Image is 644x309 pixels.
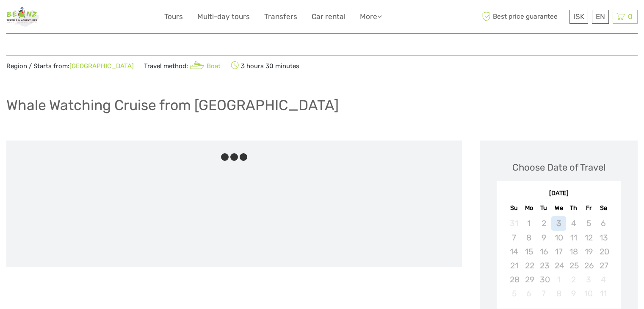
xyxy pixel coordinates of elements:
div: Not available Sunday, August 31st, 2025 [506,216,521,230]
div: Not available Sunday, September 21st, 2025 [506,259,521,273]
div: Not available Friday, September 19th, 2025 [581,245,596,259]
a: [GEOGRAPHIC_DATA] [69,62,134,70]
a: Car rental [312,11,345,23]
div: Not available Sunday, September 7th, 2025 [506,231,521,245]
div: Not available Friday, October 10th, 2025 [581,287,596,301]
div: Not available Wednesday, September 3rd, 2025 [551,216,566,230]
div: Not available Wednesday, September 24th, 2025 [551,259,566,273]
div: Not available Sunday, October 5th, 2025 [506,287,521,301]
div: Not available Monday, September 15th, 2025 [522,245,536,259]
div: Not available Saturday, September 13th, 2025 [596,231,611,245]
a: Boat [188,62,221,70]
div: Mo [522,202,536,214]
a: Multi-day tours [197,11,250,23]
div: Not available Saturday, September 6th, 2025 [596,216,611,230]
div: Tu [536,202,551,214]
div: Th [566,202,581,214]
img: 1598-dd87be38-8058-414b-8777-4cf53ab65514_logo_small.jpg [6,6,40,27]
div: [DATE] [497,189,621,198]
div: Not available Friday, September 26th, 2025 [581,259,596,273]
div: Not available Tuesday, September 23rd, 2025 [536,259,551,273]
span: 0 [627,12,634,21]
div: Not available Wednesday, October 8th, 2025 [551,287,566,301]
div: Not available Saturday, October 4th, 2025 [596,273,611,287]
div: Not available Friday, September 5th, 2025 [581,216,596,230]
div: Fr [581,202,596,214]
div: Sa [596,202,611,214]
div: Not available Saturday, September 27th, 2025 [596,259,611,273]
div: Not available Wednesday, September 17th, 2025 [551,245,566,259]
div: month 2025-09 [500,216,618,301]
div: Not available Thursday, September 11th, 2025 [566,231,581,245]
div: Not available Thursday, September 18th, 2025 [566,245,581,259]
div: Not available Monday, September 1st, 2025 [522,216,536,230]
div: Not available Monday, October 6th, 2025 [522,287,536,301]
span: Region / Starts from: [6,62,134,71]
div: Not available Friday, September 12th, 2025 [581,231,596,245]
div: Not available Tuesday, October 7th, 2025 [536,287,551,301]
div: Not available Monday, September 8th, 2025 [522,231,536,245]
div: Not available Thursday, September 4th, 2025 [566,216,581,230]
a: More [360,11,382,23]
div: Not available Monday, September 22nd, 2025 [522,259,536,273]
div: Not available Wednesday, September 10th, 2025 [551,231,566,245]
span: 3 hours 30 minutes [231,60,299,72]
div: Not available Saturday, September 20th, 2025 [596,245,611,259]
div: EN [592,10,609,24]
div: Not available Tuesday, September 9th, 2025 [536,231,551,245]
div: Not available Sunday, September 14th, 2025 [506,245,521,259]
div: Not available Thursday, October 9th, 2025 [566,287,581,301]
div: Not available Tuesday, September 2nd, 2025 [536,216,551,230]
a: Tours [164,11,183,23]
div: Not available Tuesday, September 30th, 2025 [536,273,551,287]
a: Transfers [264,11,297,23]
span: ISK [573,12,584,21]
div: Not available Saturday, October 11th, 2025 [596,287,611,301]
div: Not available Thursday, October 2nd, 2025 [566,273,581,287]
div: Not available Thursday, September 25th, 2025 [566,259,581,273]
span: Best price guarantee [480,10,567,24]
div: Not available Tuesday, September 16th, 2025 [536,245,551,259]
div: Not available Wednesday, October 1st, 2025 [551,273,566,287]
div: Choose Date of Travel [512,161,605,174]
div: Su [506,202,521,214]
h1: Whale Watching Cruise from [GEOGRAPHIC_DATA] [6,97,339,114]
div: Not available Friday, October 3rd, 2025 [581,273,596,287]
div: We [551,202,566,214]
div: Not available Monday, September 29th, 2025 [522,273,536,287]
div: Not available Sunday, September 28th, 2025 [506,273,521,287]
span: Travel method: [144,60,221,72]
